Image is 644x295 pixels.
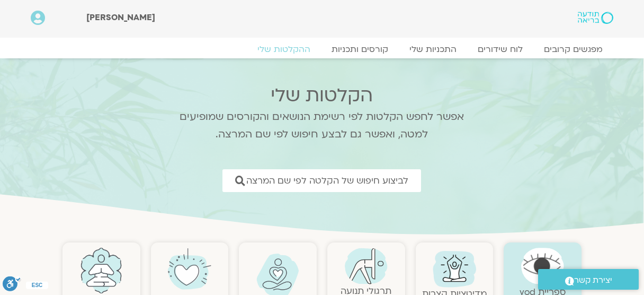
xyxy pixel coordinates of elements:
a: ההקלטות שלי [247,44,321,55]
a: לוח שידורים [467,44,533,55]
h2: הקלטות שלי [165,85,478,106]
a: לביצוע חיפוש של הקלטה לפי שם המרצה [222,169,421,192]
a: יצירת קשר [538,269,639,290]
a: התכניות שלי [399,44,467,55]
span: יצירת קשר [574,273,612,288]
a: קורסים ותכניות [321,44,399,55]
nav: Menu [31,44,613,55]
span: לביצוע חיפוש של הקלטה לפי שם המרצה [246,176,408,186]
p: אפשר לחפש הקלטות לפי רשימת הנושאים והקורסים שמופיעים למטה, ואפשר גם לבצע חיפוש לפי שם המרצה. [165,108,478,143]
span: [PERSON_NAME] [86,12,155,23]
a: מפגשים קרובים [533,44,613,55]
